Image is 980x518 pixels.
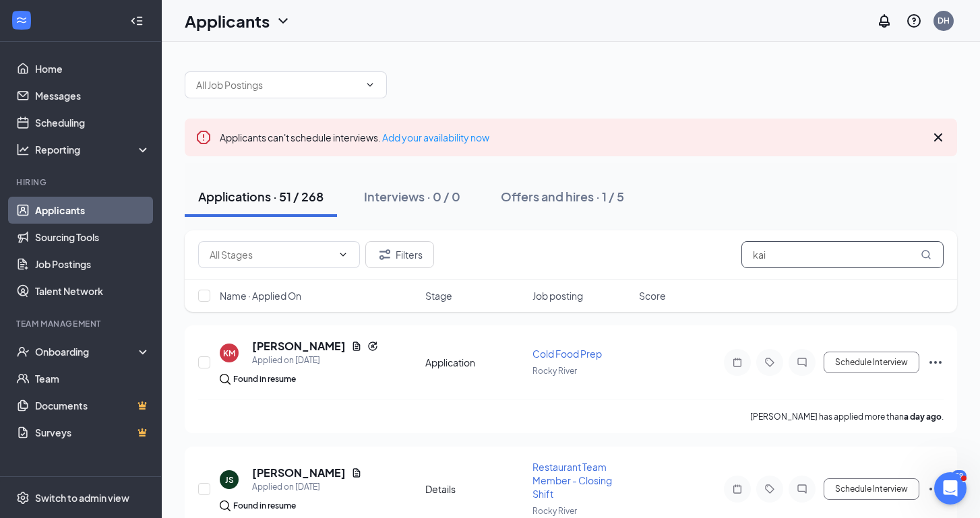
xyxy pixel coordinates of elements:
[927,354,944,370] svg: Ellipses
[196,77,359,92] input: All Job Postings
[425,289,452,302] span: Stage
[532,506,577,516] span: Rocky River
[824,478,919,500] button: Schedule Interview
[16,318,148,329] div: Team Management
[425,356,524,369] div: Application
[220,289,301,302] span: Name · Applied On
[220,131,489,143] span: Applicants can't schedule interviews.
[35,419,150,446] a: SurveysCrown
[365,241,434,268] button: Filter Filters
[16,176,148,188] div: Hiring
[252,465,346,480] h5: [PERSON_NAME]
[233,499,296,513] div: Found in resume
[275,13,291,29] svg: ChevronDown
[223,348,235,359] div: KM
[252,354,378,367] div: Applied on [DATE]
[532,461,612,500] span: Restaurant Team Member - Closing Shift
[904,412,942,422] b: a day ago
[220,374,231,385] img: search.bf7aa3482b7795d4f01b.svg
[225,474,234,486] div: JS
[195,129,212,145] svg: Error
[532,289,583,302] span: Job posting
[198,188,324,205] div: Applications · 51 / 268
[639,289,666,302] span: Score
[729,357,745,368] svg: Note
[365,79,375,90] svg: ChevronDown
[952,470,967,482] div: 39
[921,249,931,260] svg: MagnifyingGlass
[501,188,624,205] div: Offers and hires · 1 / 5
[934,472,967,505] iframe: Intercom live chat
[382,131,489,143] a: Add your availability now
[377,247,393,263] svg: Filter
[741,241,944,268] input: Search in applications
[532,348,602,360] span: Cold Food Prep
[16,491,30,505] svg: Settings
[938,15,950,26] div: DH
[927,481,944,497] svg: Ellipses
[876,13,892,29] svg: Notifications
[762,484,778,494] svg: Tag
[35,143,151,156] div: Reporting
[364,188,460,205] div: Interviews · 0 / 0
[210,247,332,262] input: All Stages
[729,484,745,494] svg: Note
[35,392,150,419] a: DocumentsCrown
[220,500,231,511] img: search.bf7aa3482b7795d4f01b.svg
[35,491,129,505] div: Switch to admin view
[185,9,270,32] h1: Applicants
[762,357,778,368] svg: Tag
[35,345,139,358] div: Onboarding
[906,13,922,29] svg: QuestionInfo
[16,345,30,358] svg: UserCheck
[252,339,346,354] h5: [PERSON_NAME]
[930,129,946,145] svg: Cross
[367,341,378,352] svg: Reapply
[425,482,524,496] div: Details
[338,249,348,260] svg: ChevronDown
[233,373,296,386] div: Found in resume
[351,341,362,352] svg: Document
[750,411,944,422] p: [PERSON_NAME] has applied more than .
[35,82,150,109] a: Messages
[35,109,150,136] a: Scheduling
[16,143,30,156] svg: Analysis
[35,197,150,224] a: Applicants
[794,357,810,368] svg: ChatInactive
[35,55,150,82] a: Home
[35,224,150,251] a: Sourcing Tools
[15,13,28,27] svg: WorkstreamLogo
[824,352,919,373] button: Schedule Interview
[351,467,362,478] svg: Document
[130,14,144,28] svg: Collapse
[35,278,150,304] a: Talent Network
[35,365,150,392] a: Team
[252,480,362,494] div: Applied on [DATE]
[532,366,577,376] span: Rocky River
[794,484,810,494] svg: ChatInactive
[35,251,150,278] a: Job Postings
